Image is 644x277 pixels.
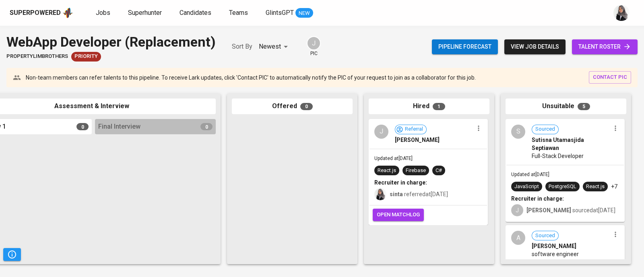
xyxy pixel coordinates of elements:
[532,125,558,133] span: Sourced
[96,8,112,18] a: Jobs
[549,183,576,191] div: PostgreSQL
[438,42,491,52] span: Pipeline forecast
[504,39,566,54] button: view job details
[511,172,549,177] span: Updated at [DATE]
[374,125,388,139] div: J
[71,53,101,60] span: Priority
[307,36,321,57] div: pic
[532,136,610,152] span: Sutisna Utamasjida Septiawan
[3,248,21,261] button: Pipeline Triggers
[406,167,426,174] div: Firebase
[229,9,248,16] span: Teams
[572,39,638,54] a: talent roster
[436,167,442,174] div: C#
[6,32,216,52] div: WebApp Developer (Replacement)
[232,42,252,51] p: Sort By
[229,8,250,18] a: Teams
[532,152,584,160] span: Full-Stack Developer
[506,98,626,114] div: Unsuitable
[373,209,424,221] button: open matchlog
[374,156,413,161] span: Updated at [DATE]
[128,9,162,16] span: Superhunter
[511,125,525,139] div: S
[180,8,213,18] a: Candidates
[578,42,631,52] span: talent roster
[259,42,281,51] p: Newest
[10,8,61,18] div: Superpowered
[300,103,313,110] span: 0
[374,188,386,200] img: sinta.windasari@glints.com
[377,210,420,220] span: open matchlog
[402,125,426,133] span: Referral
[259,39,291,54] div: Newest
[532,250,579,258] span: software engineer
[71,52,101,62] div: New Job received from Demand Team
[295,9,313,17] span: NEW
[532,242,576,250] span: [PERSON_NAME]
[432,39,498,54] button: Pipeline forecast
[10,7,73,19] a: Superpoweredapp logo
[511,204,523,216] div: J
[128,8,163,18] a: Superhunter
[532,232,558,240] span: Sourced
[266,9,294,16] span: GlintsGPT
[378,167,396,174] div: React.js
[6,53,68,60] span: PropertyLimBrothers
[586,183,605,191] div: React.js
[593,73,627,82] span: contact pic
[514,183,539,191] div: JavaScript
[96,9,110,16] span: Jobs
[374,179,427,186] b: Recruiter in charge:
[395,136,440,144] span: [PERSON_NAME]
[433,103,445,110] span: 1
[589,71,631,84] button: contact pic
[613,5,630,21] img: sinta.windasari@glints.com
[26,74,476,82] p: Non-team members can refer talents to this pipeline. To receive Lark updates, click 'Contact PIC'...
[390,191,403,197] b: sinta
[611,183,617,191] p: +7
[232,98,353,114] div: Offered
[266,8,313,18] a: GlintsGPT NEW
[200,123,213,130] span: 0
[369,98,489,114] div: Hired
[511,231,525,245] div: A
[76,123,89,130] span: 0
[62,7,73,19] img: app logo
[578,103,590,110] span: 5
[511,195,564,202] b: Recruiter in charge:
[98,122,140,131] span: Final Interview
[526,207,615,213] span: sourced at [DATE]
[511,42,559,52] span: view job details
[390,191,448,197] span: referred at [DATE]
[526,207,571,213] b: [PERSON_NAME]
[180,9,211,16] span: Candidates
[307,36,321,50] div: J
